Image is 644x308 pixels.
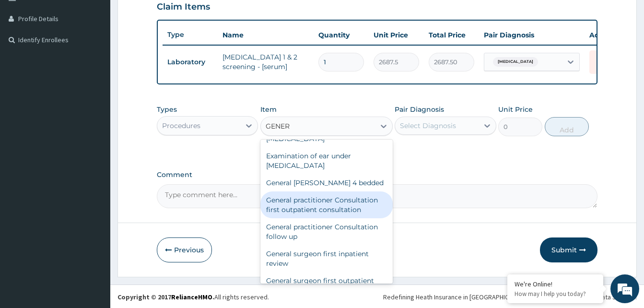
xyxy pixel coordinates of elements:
p: How may I help you today? [515,290,596,298]
div: Redefining Heath Insurance in [GEOGRAPHIC_DATA] using Telemedicine and Data Science! [383,292,637,302]
td: Laboratory [163,53,218,71]
button: Submit [540,237,597,262]
div: General surgeon first outpatient consultation [260,272,393,299]
strong: Copyright © 2017 . [117,293,214,301]
label: Comment [157,171,597,179]
th: Pair Diagnosis [479,25,585,45]
div: General practitioner Consultation follow up [260,218,393,245]
th: Quantity [314,25,369,45]
div: General surgeon first inpatient review [260,245,393,272]
div: General [PERSON_NAME] 4 bedded [260,174,393,191]
label: Types [157,106,177,114]
label: Unit Price [498,105,533,114]
td: [MEDICAL_DATA] 1 & 2 screening - [serum] [218,47,314,76]
div: Select Diagnosis [400,121,456,130]
div: Procedures [162,121,200,130]
img: d_794563401_company_1708531726252_794563401 [18,48,39,72]
th: Type [163,26,218,44]
div: General practitioner Consultation first outpatient consultation [260,191,393,218]
label: Item [260,105,277,114]
span: [MEDICAL_DATA] [493,57,538,67]
textarea: Type your message and hit 'Enter' [5,206,183,239]
div: Chat with us now [50,54,161,66]
th: Unit Price [369,25,424,45]
th: Total Price [424,25,479,45]
th: Actions [585,25,632,45]
th: Name [218,25,314,45]
div: Examination of ear under [MEDICAL_DATA] [260,147,393,174]
h3: Claim Items [157,2,210,12]
span: We're online! [56,93,132,190]
label: Pair Diagnosis [395,105,444,114]
div: We're Online! [515,280,596,288]
button: Add [545,117,589,136]
div: Minimize live chat window [157,5,180,28]
a: RelianceHMO [171,293,212,301]
button: Previous [157,237,212,262]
